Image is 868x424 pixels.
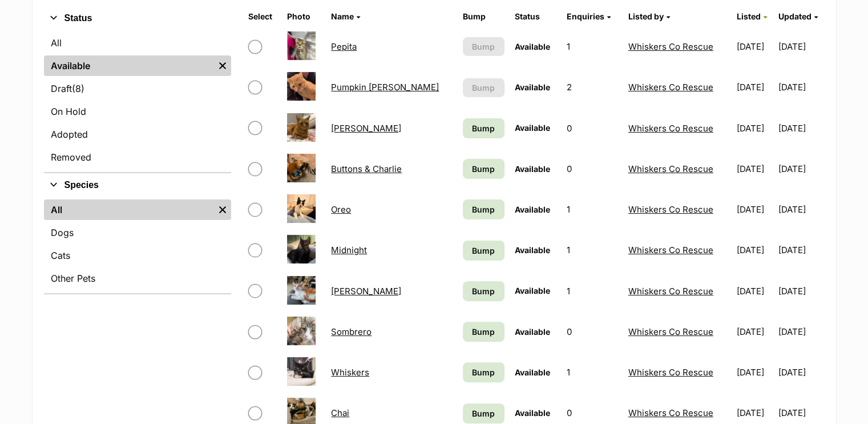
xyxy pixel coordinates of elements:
[732,149,777,189] td: [DATE]
[282,7,325,26] th: Photo
[463,37,504,56] button: Bump
[732,27,777,66] td: [DATE]
[44,124,231,145] a: Adopted
[44,30,231,172] div: Status
[778,312,823,351] td: [DATE]
[778,11,812,21] span: Updated
[732,230,777,270] td: [DATE]
[628,326,713,337] a: Whiskers Co Rescue
[562,353,623,392] td: 1
[737,11,767,21] a: Listed
[628,245,713,255] a: Whiskers Co Rescue
[567,11,604,21] span: translation missing: en.admin.listings.index.attributes.enquiries
[778,149,823,189] td: [DATE]
[44,11,231,26] button: Status
[515,327,550,337] span: Available
[732,353,777,392] td: [DATE]
[463,362,504,382] a: Bump
[214,199,231,220] a: Remove filter
[628,163,713,174] a: Whiskers Co Rescue
[628,41,713,52] a: Whiskers Co Rescue
[778,230,823,270] td: [DATE]
[472,407,495,419] span: Bump
[472,285,495,297] span: Bump
[472,41,495,53] span: Bump
[331,82,439,93] a: Pumpkin [PERSON_NAME]
[562,67,623,107] td: 2
[562,271,623,311] td: 1
[778,11,818,21] a: Updated
[628,11,664,21] span: Listed by
[628,204,713,215] a: Whiskers Co Rescue
[562,190,623,229] td: 1
[472,245,495,257] span: Bump
[628,82,713,93] a: Whiskers Co Rescue
[732,190,777,229] td: [DATE]
[463,322,504,342] a: Bump
[510,7,561,26] th: Status
[628,123,713,134] a: Whiskers Co Rescue
[778,27,823,66] td: [DATE]
[472,122,495,134] span: Bump
[331,245,367,255] a: Midnight
[567,11,611,21] a: Enquiries
[628,367,713,378] a: Whiskers Co Rescue
[44,222,231,243] a: Dogs
[515,123,550,133] span: Available
[732,271,777,311] td: [DATE]
[44,199,214,220] a: All
[472,82,495,94] span: Bump
[331,407,349,418] a: Chai
[331,11,354,21] span: Name
[562,27,623,66] td: 1
[331,286,401,297] a: [PERSON_NAME]
[331,326,372,337] a: Sombrero
[44,147,231,167] a: Removed
[44,55,214,76] a: Available
[562,312,623,351] td: 0
[515,82,550,92] span: Available
[778,190,823,229] td: [DATE]
[463,199,504,219] a: Bump
[515,367,550,377] span: Available
[44,268,231,289] a: Other Pets
[331,163,402,174] a: Buttons & Charlie
[778,271,823,311] td: [DATE]
[458,7,509,26] th: Bump
[44,101,231,122] a: On Hold
[463,241,504,261] a: Bump
[732,67,777,107] td: [DATE]
[331,11,360,21] a: Name
[515,164,550,174] span: Available
[463,403,504,423] a: Bump
[515,286,550,295] span: Available
[472,203,495,215] span: Bump
[331,123,401,134] a: [PERSON_NAME]
[515,245,550,255] span: Available
[732,312,777,351] td: [DATE]
[463,281,504,301] a: Bump
[778,353,823,392] td: [DATE]
[44,33,231,53] a: All
[628,407,713,418] a: Whiskers Co Rescue
[628,11,670,21] a: Listed by
[515,42,550,51] span: Available
[44,178,231,193] button: Species
[331,204,351,215] a: Oreo
[472,366,495,378] span: Bump
[472,326,495,338] span: Bump
[778,67,823,107] td: [DATE]
[515,205,550,214] span: Available
[463,78,504,97] button: Bump
[778,109,823,148] td: [DATE]
[44,78,231,99] a: Draft
[331,367,369,378] a: Whiskers
[628,286,713,297] a: Whiskers Co Rescue
[44,245,231,266] a: Cats
[214,55,231,76] a: Remove filter
[562,149,623,189] td: 0
[562,109,623,148] td: 0
[737,11,761,21] span: Listed
[515,408,550,418] span: Available
[562,230,623,270] td: 1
